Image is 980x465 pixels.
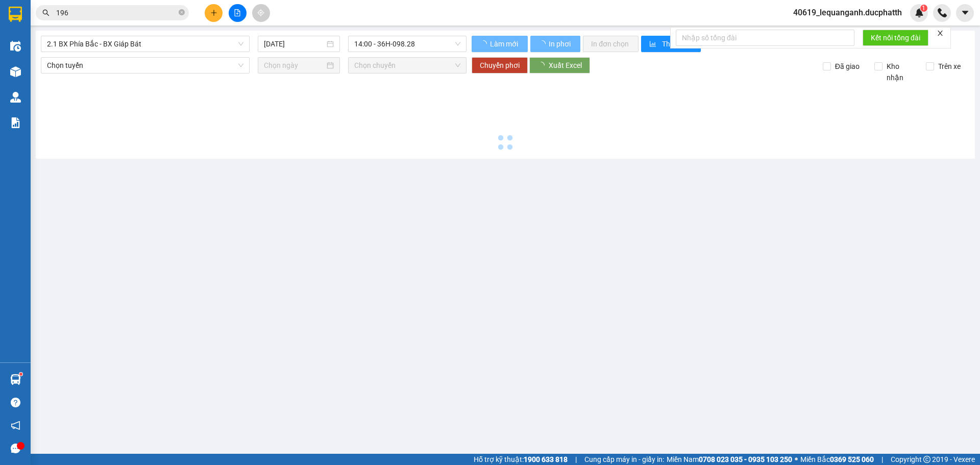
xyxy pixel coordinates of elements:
span: loading [480,40,488,47]
span: question-circle [11,398,20,407]
span: 2.1 BX Phía Bắc - BX Giáp Bát [47,36,243,52]
strong: 0369 525 060 [830,455,874,463]
span: caret-down [961,8,970,17]
img: warehouse-icon [10,41,21,52]
span: Làm mới [490,38,520,50]
input: Chọn ngày [264,60,325,71]
span: Chọn chuyến [354,58,460,73]
button: Làm mới [472,36,528,52]
span: loading [538,40,547,47]
button: file-add [229,4,247,22]
span: file-add [234,9,241,16]
sup: 1 [19,373,22,376]
span: Xuất Excel [549,60,582,71]
span: message [11,444,20,453]
span: aim [257,9,264,16]
span: Đã giao [831,61,864,72]
span: plus [210,9,217,16]
span: Cung cấp máy in - giấy in: [584,454,664,465]
img: warehouse-icon [10,374,21,385]
span: 1 [922,5,925,12]
strong: 1900 633 818 [524,455,568,463]
img: phone-icon [938,8,947,17]
span: Miền Bắc [800,454,874,465]
sup: 1 [920,5,927,12]
span: Miền Nam [667,454,792,465]
button: bar-chartThống kê [641,36,701,52]
span: bar-chart [649,40,658,48]
span: close-circle [179,9,185,15]
input: 15/09/2025 [264,38,325,50]
button: Xuất Excel [529,57,590,74]
strong: 0708 023 035 - 0935 103 250 [699,455,792,463]
img: solution-icon [10,117,21,128]
img: icon-new-feature [915,8,924,17]
span: search [42,9,50,16]
button: Kết nối tổng đài [863,30,928,46]
span: Kho nhận [883,61,918,83]
span: notification [11,421,20,430]
button: In đơn chọn [583,36,639,52]
span: In phơi [549,38,572,50]
span: Thống kê [662,38,693,50]
button: aim [252,4,270,22]
span: ⚪️ [795,457,798,461]
span: close [937,30,944,37]
input: Nhập số tổng đài [676,30,854,46]
span: 14:00 - 36H-098.28 [354,36,460,52]
span: Chọn tuyến [47,58,243,73]
img: warehouse-icon [10,92,21,103]
span: 40619_lequanganh.ducphatth [785,6,910,19]
button: plus [205,4,223,22]
span: Hỗ trợ kỹ thuật: [474,454,568,465]
span: | [575,454,577,465]
span: | [881,454,883,465]
button: Chuyển phơi [472,57,528,74]
span: close-circle [179,8,185,18]
button: caret-down [956,4,974,22]
img: logo-vxr [9,7,22,22]
span: loading [537,62,549,69]
span: copyright [923,456,930,463]
span: Trên xe [934,61,965,72]
img: warehouse-icon [10,66,21,77]
span: Kết nối tổng đài [871,32,920,43]
button: In phơi [530,36,580,52]
input: Tìm tên, số ĐT hoặc mã đơn [56,7,177,18]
